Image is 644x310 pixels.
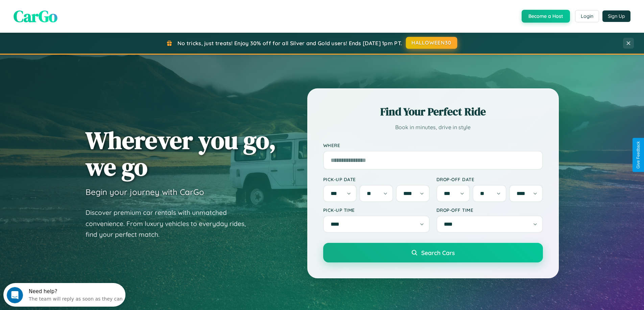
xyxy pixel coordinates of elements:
[323,122,543,132] p: Book in minutes, drive in style
[602,10,630,22] button: Sign Up
[636,141,641,169] div: Give Feedback
[14,5,57,27] span: CarGo
[86,187,204,197] h3: Begin your journey with CarGo
[323,176,430,182] label: Pick-up Date
[86,207,255,240] p: Discover premium car rentals with unmatched convenience. From luxury vehicles to everyday rides, ...
[3,283,125,307] iframe: Intercom live chat discovery launcher
[177,40,402,47] span: No tricks, just treats! Enjoy 30% off for all Silver and Gold users! Ends [DATE] 1pm PT.
[436,207,543,213] label: Drop-off Time
[522,10,570,23] button: Become a Host
[7,287,23,303] iframe: Intercom live chat
[323,142,543,148] label: Where
[3,3,126,21] div: Open Intercom Messenger
[436,176,543,182] label: Drop-off Date
[323,207,430,213] label: Pick-up Time
[25,11,119,18] div: The team will reply as soon as they can
[323,243,543,262] button: Search Cars
[575,10,599,22] button: Login
[323,104,543,119] h2: Find Your Perfect Ride
[421,249,455,256] span: Search Cars
[86,127,276,180] h1: Wherever you go, we go
[406,37,457,49] button: HALLOWEEN30
[25,6,119,11] div: Need help?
